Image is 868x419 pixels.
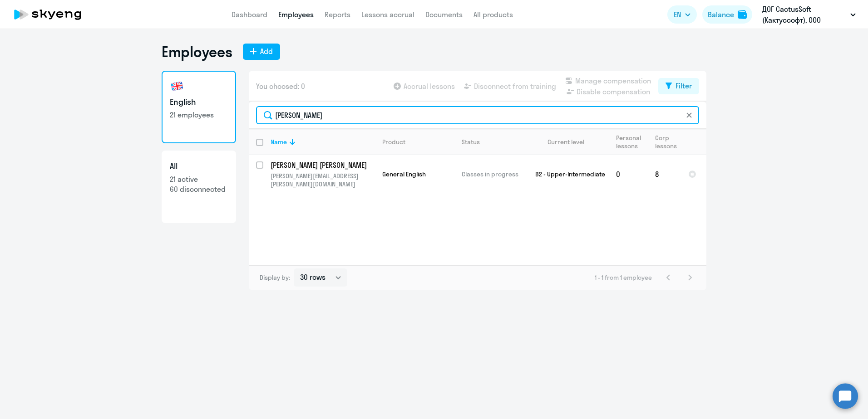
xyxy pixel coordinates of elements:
[260,46,273,57] div: Add
[616,134,642,150] div: Personal lessons
[260,273,290,282] span: Display by:
[162,71,236,143] a: English21 employees
[271,138,375,146] div: Name
[361,10,414,19] a: Lessons accrual
[667,5,697,24] button: EN
[462,170,524,178] p: Classes in progress
[278,10,314,19] a: Employees
[616,134,647,150] div: Personal lessons
[762,4,847,25] p: ДОГ CactusSoft (Кактуссофт), ООО КАКТУССОФТ
[532,138,608,146] div: Current level
[232,10,267,19] a: Dashboard
[595,273,652,282] span: 1 - 1 from 1 employee
[256,81,305,92] span: You choosed: 0
[524,155,609,193] td: B2 - Upper-Intermediate
[473,10,513,19] a: All products
[609,155,648,193] td: 0
[708,9,734,20] div: Balance
[702,5,752,24] button: Balancebalance
[648,155,681,193] td: 8
[243,44,280,60] button: Add
[271,138,287,146] div: Name
[382,138,454,146] div: Product
[547,138,584,146] div: Current level
[676,80,692,91] div: Filter
[462,138,480,146] div: Status
[655,134,681,150] div: Corp lessons
[170,110,228,120] p: 21 employees
[271,172,375,188] p: [PERSON_NAME][EMAIL_ADDRESS][PERSON_NAME][DOMAIN_NAME]
[655,134,677,150] div: Corp lessons
[462,138,524,146] div: Status
[758,4,860,25] button: ДОГ CactusSoft (Кактуссофт), ООО КАКТУССОФТ
[382,138,405,146] div: Product
[170,174,228,184] p: 21 active
[738,10,747,19] img: balance
[271,160,375,170] a: [PERSON_NAME] [PERSON_NAME]
[425,10,463,19] a: Documents
[382,170,426,178] span: General English
[170,184,228,194] p: 60 disconnected
[674,9,681,20] span: EN
[325,10,350,19] a: Reports
[271,160,373,170] p: [PERSON_NAME] [PERSON_NAME]
[162,151,236,223] a: All21 active60 disconnected
[658,78,699,94] button: Filter
[170,161,228,172] h3: All
[162,43,232,61] h1: Employees
[256,106,699,124] input: Search by name, email, product or status
[170,79,184,93] img: english
[170,96,228,108] h3: English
